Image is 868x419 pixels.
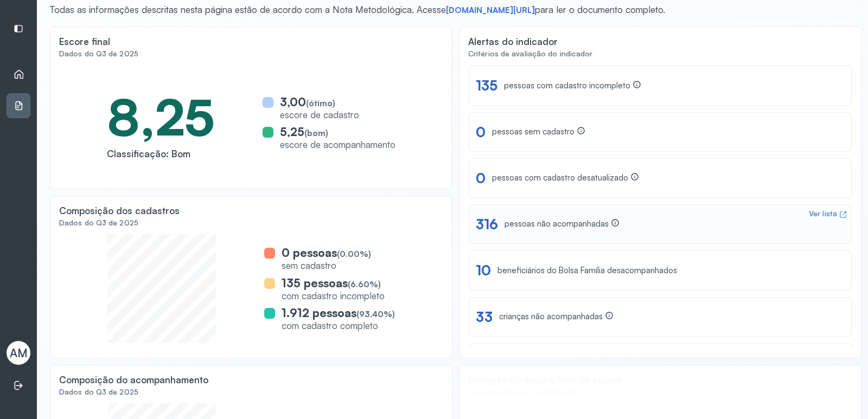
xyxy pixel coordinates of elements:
[10,346,28,360] span: AM
[282,276,385,290] div: 135 pessoas
[468,49,852,59] div: Critérios de avaliação do indicador
[492,172,639,184] div: pessoas com cadastro desatualizado
[446,5,535,16] a: [DOMAIN_NAME][URL]
[280,109,359,120] div: escore de cadastro
[280,95,359,109] div: 3,00
[476,308,493,325] div: 33
[505,218,620,230] div: pessoas não acompanhadas
[59,205,180,216] div: Composição dos cadastros
[499,311,614,323] div: crianças não acompanhadas
[306,98,335,108] span: (ótimo)
[282,260,371,271] div: sem cadastro
[504,80,641,92] div: pessoas com cadastro incompleto
[59,36,110,47] div: Escore final
[476,216,498,233] div: 316
[59,218,443,228] div: Dados do Q3 de 2025
[59,49,443,59] div: Dados do Q3 de 2025
[492,126,585,138] div: pessoas sem cadastro
[476,170,486,186] div: 0
[809,209,837,218] div: Ver lista
[50,4,665,15] span: Todas as informações descritas nesta página estão de acordo com a Nota Metodológica. Acesse para ...
[356,309,395,319] span: (93.40%)
[476,262,491,279] div: 10
[497,266,677,276] div: beneficiários do Bolsa Família desacompanhados
[282,246,371,260] div: 0 pessoas
[107,148,215,159] div: Classificação: Bom
[280,125,395,139] div: 5,25
[282,320,395,331] div: com cadastro completo
[59,374,208,385] div: Composição do acompanhamento
[476,77,497,94] div: 135
[304,128,328,138] span: (bom)
[282,290,385,301] div: com cadastro incompleto
[282,306,395,320] div: 1.912 pessoas
[476,124,486,140] div: 0
[337,249,371,259] span: (0.00%)
[107,86,215,148] div: 8,25
[348,279,381,289] span: (6.60%)
[59,388,443,397] div: Dados do Q3 de 2025
[468,36,558,47] div: Alertas do indicador
[280,139,395,150] div: escore de acompanhamento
